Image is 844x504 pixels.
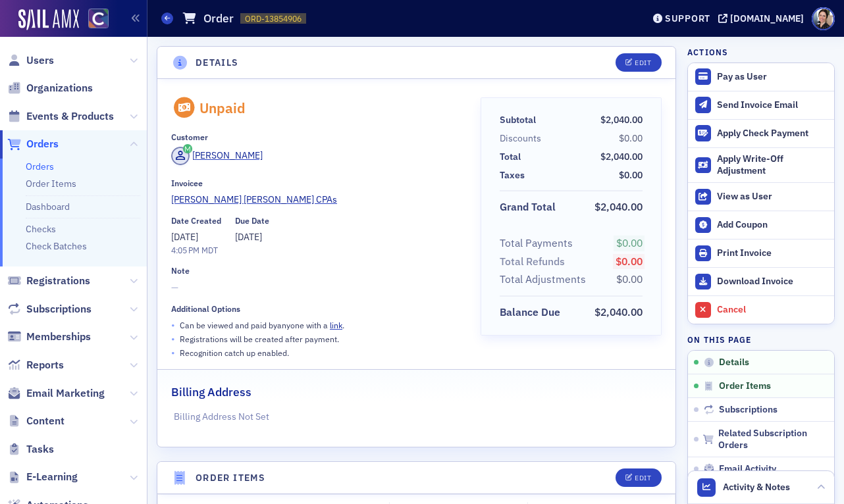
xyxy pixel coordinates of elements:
[719,357,749,368] span: Details
[79,9,109,31] a: View Homepage
[245,13,302,24] span: ORD-13854906
[171,332,175,346] span: •
[500,199,556,215] div: Grand Total
[723,480,790,494] span: Activity & Notes
[171,281,462,295] span: —
[26,386,105,401] span: Email Marketing
[199,245,218,255] span: MDT
[26,53,54,68] span: Users
[616,236,643,249] span: $0.00
[26,330,91,344] span: Memberships
[718,14,808,23] button: [DOMAIN_NAME]
[171,266,190,276] div: Note
[500,168,529,182] span: Taxes
[616,53,661,72] button: Edit
[500,199,560,215] span: Grand Total
[7,302,92,316] a: Subscriptions
[619,132,643,144] span: $0.00
[500,132,546,145] span: Discounts
[635,59,651,66] div: Edit
[26,358,64,372] span: Reports
[235,216,269,226] div: Due Date
[500,305,560,320] div: Balance Due
[500,168,525,182] div: Taxes
[192,149,263,163] div: [PERSON_NAME]
[196,56,239,70] h4: Details
[88,9,109,29] img: SailAMX
[26,240,87,252] a: Check Batches
[730,13,804,24] div: [DOMAIN_NAME]
[26,161,54,172] a: Orders
[26,442,54,457] span: Tasks
[7,274,90,288] a: Registrations
[688,267,834,295] a: Download Invoice
[171,216,221,226] div: Date Created
[18,9,79,30] img: SailAMX
[717,276,828,288] div: Download Invoice
[619,169,643,181] span: $0.00
[26,81,93,95] span: Organizations
[7,386,105,401] a: Email Marketing
[688,239,834,267] a: Print Invoice
[199,99,246,116] div: Unpaid
[717,304,828,316] div: Cancel
[330,320,342,330] a: link
[196,471,265,485] h4: Order Items
[500,132,541,145] div: Discounts
[665,13,710,24] div: Support
[171,245,199,255] time: 4:05 PM
[688,63,834,91] button: Pay as User
[7,53,54,68] a: Users
[688,147,834,183] button: Apply Write-Off Adjustment
[171,384,251,401] h2: Billing Address
[717,247,828,259] div: Print Invoice
[7,414,65,428] a: Content
[594,200,643,213] span: $2,040.00
[7,330,91,344] a: Memberships
[7,137,59,151] a: Orders
[26,274,90,288] span: Registrations
[171,193,337,207] span: Watson Coon Ryan CPAs
[171,318,175,332] span: •
[688,295,834,324] button: Cancel
[717,128,828,139] div: Apply Check Payment
[500,113,536,127] div: Subtotal
[26,414,65,428] span: Content
[180,333,339,345] p: Registrations will be created after payment.
[812,7,835,30] span: Profile
[719,404,778,416] span: Subscriptions
[7,442,54,457] a: Tasks
[500,305,565,320] span: Balance Due
[7,81,93,95] a: Organizations
[26,201,70,213] a: Dashboard
[171,193,462,207] a: [PERSON_NAME] [PERSON_NAME] CPAs
[7,470,78,484] a: E-Learning
[635,474,651,482] div: Edit
[719,463,776,475] span: Email Activity
[26,178,76,189] a: Order Items
[235,231,262,243] span: [DATE]
[594,305,643,318] span: $2,040.00
[171,346,175,360] span: •
[719,380,771,392] span: Order Items
[171,304,240,314] div: Additional Options
[687,46,728,58] h4: Actions
[26,109,114,124] span: Events & Products
[500,150,521,164] div: Total
[687,334,835,345] h4: On this page
[688,119,834,147] button: Apply Check Payment
[688,182,834,211] button: View as User
[26,470,78,484] span: E-Learning
[174,410,660,424] p: Billing Address Not Set
[717,219,828,231] div: Add Coupon
[600,114,643,126] span: $2,040.00
[616,468,661,487] button: Edit
[616,272,643,286] span: $0.00
[203,11,234,26] h1: Order
[688,91,834,119] button: Send Invoice Email
[26,137,59,151] span: Orders
[171,147,263,165] a: [PERSON_NAME]
[7,109,114,124] a: Events & Products
[26,302,92,316] span: Subscriptions
[600,151,643,163] span: $2,040.00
